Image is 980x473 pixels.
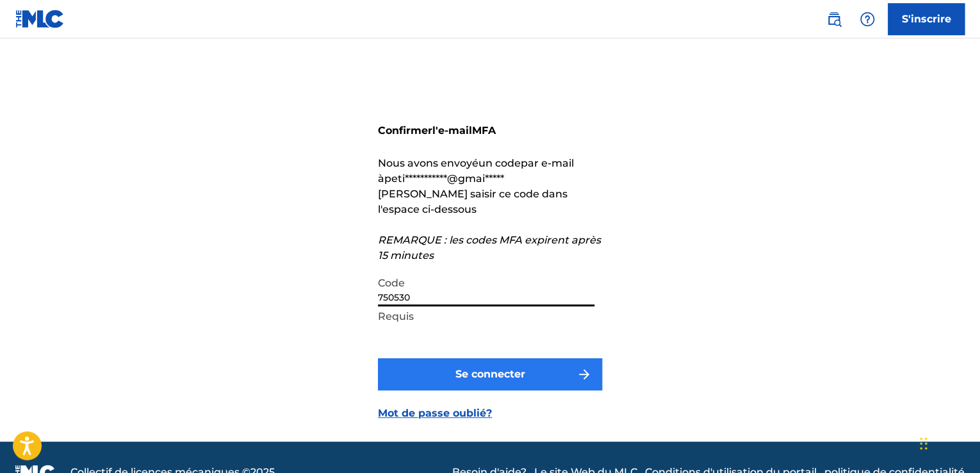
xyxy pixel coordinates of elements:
[378,358,602,390] button: Se connecter
[916,411,980,473] iframe: Widget de discussion
[920,424,927,463] div: Glisser
[378,407,492,419] font: Mot de passe oublié?
[826,12,842,27] img: recherche
[378,234,601,261] font: REMARQUE : les codes MFA expirent après 15 minutes
[854,6,880,32] div: Aide
[478,157,521,169] font: un code
[860,12,875,27] img: aide
[378,310,414,322] font: Requis
[902,13,951,25] font: S'inscrire
[15,10,65,28] img: Logo du MLC
[378,406,492,421] a: Mot de passe oublié?
[378,188,568,215] font: [PERSON_NAME] saisir ce code dans l'espace ci-dessous
[576,367,592,382] img: f7272a7cc735f4ea7f67.svg
[378,157,478,169] font: Nous avons envoyé
[455,368,525,380] font: Se connecter
[432,124,472,137] font: l'e-mail
[472,124,496,137] font: MFA
[378,124,432,137] font: Confirmer
[821,6,847,32] a: Recherche publique
[888,3,965,35] a: S'inscrire
[916,411,980,473] div: Widget de chat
